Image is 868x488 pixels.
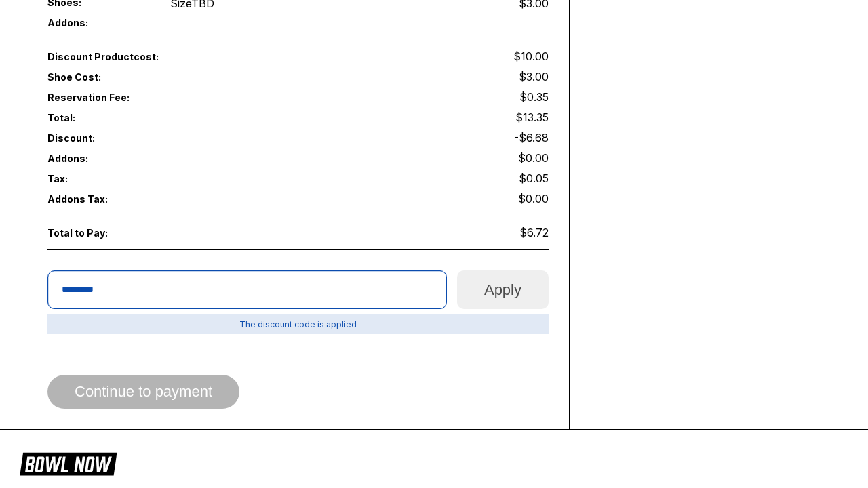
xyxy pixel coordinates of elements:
[47,112,298,123] span: Total:
[519,90,549,104] span: $0.35
[519,70,549,83] span: $3.00
[47,17,148,28] span: Addons:
[519,171,549,185] span: $0.05
[47,193,148,205] span: Addons Tax:
[47,314,549,334] span: The discount code is applied
[47,71,148,83] span: Shoe Cost:
[47,152,148,164] span: Addons:
[518,192,549,205] span: $0.00
[47,132,298,144] span: Discount:
[519,226,549,239] span: $6.72
[515,110,549,124] span: $13.35
[457,270,549,309] button: Apply
[513,49,549,63] span: $10.00
[47,227,148,239] span: Total to Pay:
[47,91,298,103] span: Reservation Fee:
[47,51,298,62] span: Discount Product cost:
[514,131,549,144] span: -$6.68
[47,173,148,184] span: Tax:
[518,151,549,165] span: $0.00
